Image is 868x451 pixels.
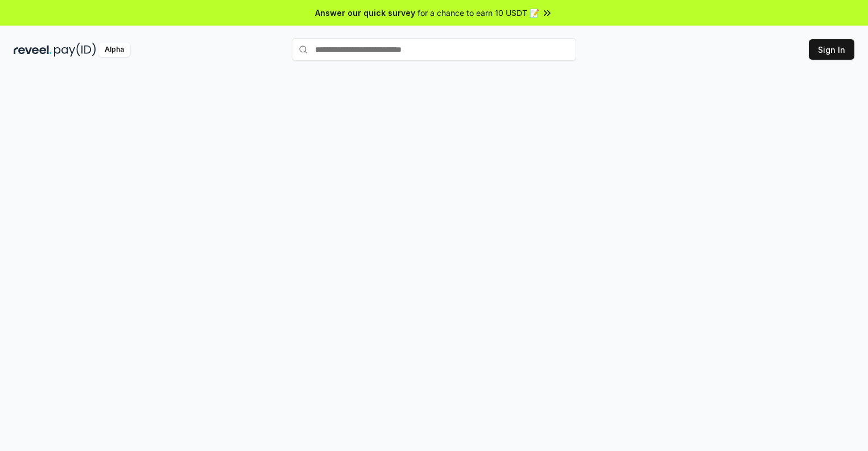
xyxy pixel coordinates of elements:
[315,7,415,19] span: Answer our quick survey
[809,39,854,60] button: Sign In
[14,43,52,57] img: reveel_dark
[98,43,130,57] div: Alpha
[54,43,96,57] img: pay_id
[418,7,539,19] span: for a chance to earn 10 USDT 📝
